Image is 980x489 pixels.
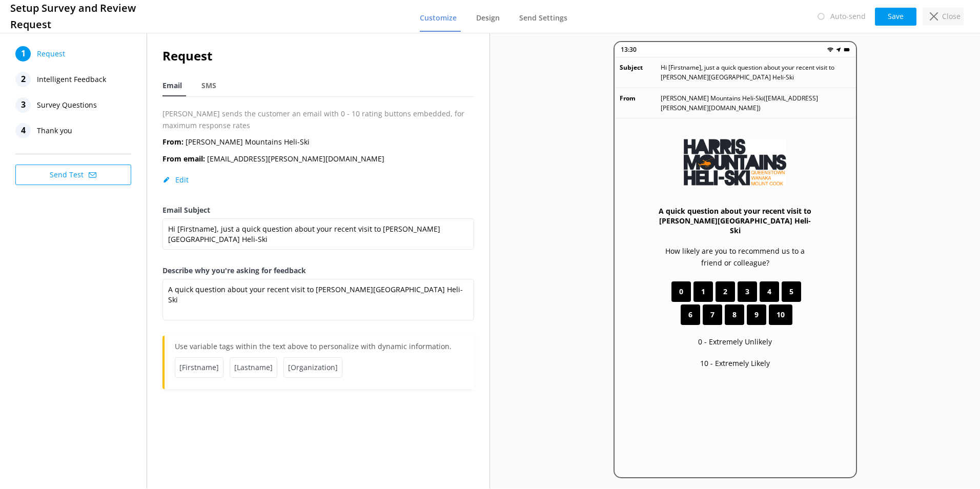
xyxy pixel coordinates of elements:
[656,206,815,235] h3: A quick question about your recent visit to [PERSON_NAME][GEOGRAPHIC_DATA] Heli-Ski
[37,123,72,138] span: Thank you
[162,205,474,216] label: Email Subject
[162,46,474,66] h2: Request
[701,286,705,297] span: 1
[230,357,277,378] span: [Lastname]
[661,63,851,82] p: Hi [Firstname], just a quick question about your recent visit to [PERSON_NAME][GEOGRAPHIC_DATA] H...
[621,45,637,54] p: 13:30
[15,123,31,138] div: 4
[162,80,182,91] span: Email
[15,97,31,113] div: 3
[700,358,770,369] p: 10 - Extremely Likely
[745,286,749,297] span: 3
[875,8,916,26] button: Save
[835,47,842,53] img: near-me.png
[679,286,683,297] span: 0
[476,13,500,23] span: Design
[420,13,457,23] span: Customize
[732,309,737,320] span: 8
[162,153,384,165] p: [EMAIL_ADDRESS][PERSON_NAME][DOMAIN_NAME]
[162,136,310,148] p: [PERSON_NAME] Mountains Heli-Ski
[789,286,793,297] span: 5
[767,286,771,297] span: 4
[942,11,961,22] p: Close
[37,72,106,87] span: Intelligent Feedback
[15,46,31,62] div: 1
[698,336,772,348] p: 0 - Extremely Unlikely
[175,357,223,378] span: [Firstname]
[162,137,183,147] b: From:
[162,279,474,320] textarea: A quick question about your recent visit to [PERSON_NAME][GEOGRAPHIC_DATA] Heli-Ski
[830,11,866,22] p: Auto-send
[283,357,342,378] span: [Organization]
[162,218,474,250] textarea: Hi [Firstname], just a quick question about your recent visit to [PERSON_NAME][GEOGRAPHIC_DATA] H...
[723,286,727,297] span: 2
[15,165,131,185] button: Send Test
[519,13,567,23] span: Send Settings
[162,175,189,185] button: Edit
[754,309,759,320] span: 9
[15,72,31,87] div: 2
[620,63,661,82] p: Subject
[844,47,850,53] img: battery.png
[175,341,464,357] p: Use variable tags within the text above to personalize with dynamic information.
[656,246,815,269] p: How likely are you to recommend us to a friend or colleague?
[684,139,786,186] img: 419-1752009482.jpg
[688,309,692,320] span: 6
[661,93,851,113] p: [PERSON_NAME] Mountains Heli-Ski ( [EMAIL_ADDRESS][PERSON_NAME][DOMAIN_NAME] )
[827,47,833,53] img: wifi.png
[162,154,205,164] b: From email:
[620,93,661,113] p: From
[37,97,97,113] span: Survey Questions
[710,309,714,320] span: 7
[777,309,785,320] span: 10
[37,46,65,62] span: Request
[201,80,216,91] span: SMS
[162,265,474,276] label: Describe why you're asking for feedback
[162,108,474,131] p: [PERSON_NAME] sends the customer an email with 0 - 10 rating buttons embedded, for maximum respon...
